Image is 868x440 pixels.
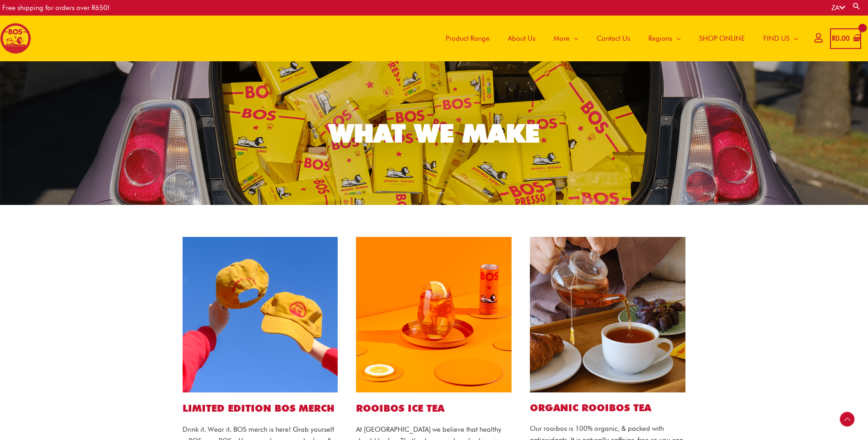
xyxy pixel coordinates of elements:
[639,16,690,61] a: Regions
[530,237,685,392] img: bos tea bags website1
[852,2,861,11] a: Search button
[183,402,338,415] h1: LIMITED EDITION BOS MERCH
[648,25,672,52] span: Regions
[690,16,754,61] a: SHOP ONLINE
[530,402,685,414] h2: Organic ROOIBOS TEA
[597,25,630,52] span: Contact Us
[446,25,490,52] span: Product Range
[329,121,539,146] div: WHAT WE MAKE
[554,25,570,52] span: More
[588,16,639,61] a: Contact Us
[183,237,338,392] img: bos cap
[499,16,545,61] a: About Us
[437,16,499,61] a: Product Range
[830,28,861,49] a: View Shopping Cart, empty
[430,16,808,61] nav: Site Navigation
[832,34,836,43] span: R
[763,25,790,52] span: FIND US
[831,4,845,12] a: ZA
[832,34,850,43] bdi: 0.00
[699,25,745,52] span: SHOP ONLINE
[508,25,535,52] span: About Us
[545,16,588,61] a: More
[356,402,512,415] h1: ROOIBOS ICE TEA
